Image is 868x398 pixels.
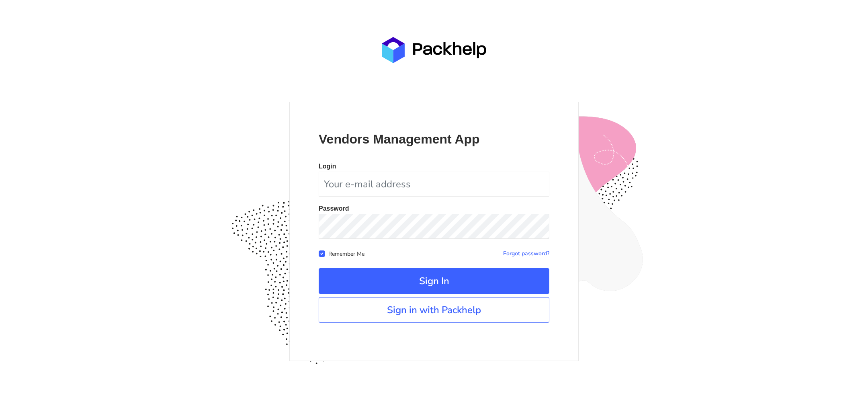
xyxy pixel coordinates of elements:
label: Remember Me [328,249,364,258]
a: Sign in with Packhelp [319,297,549,323]
input: Your e-mail address [319,172,549,197]
p: Vendors Management App [319,131,549,147]
a: Forgot password? [503,250,549,257]
p: Login [319,163,549,170]
p: Password [319,205,549,212]
button: Sign In [319,268,549,294]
